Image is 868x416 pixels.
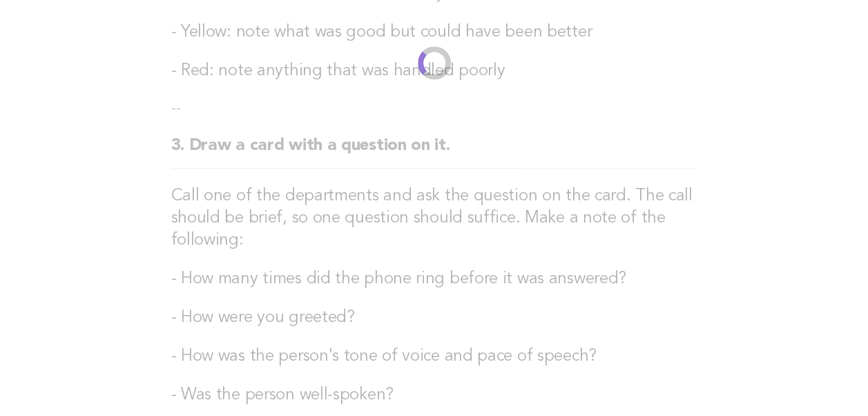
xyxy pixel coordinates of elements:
h3: - Yellow: note what was good but could have been better [171,21,697,44]
h3: Call one of the departments and ask the question on the card. The call should be brief, so one qu... [171,185,697,252]
h3: - Red: note anything that was handled poorly [171,60,697,82]
h3: - How was the person's tone of voice and pace of speech? [171,346,697,368]
h3: - Was the person well-spoken? [171,384,697,406]
h2: 3. Draw a card with a question on it. [171,135,697,169]
p: -- [171,99,697,118]
h3: - How many times did the phone ring before it was answered? [171,268,697,290]
h3: - How were you greeted? [171,307,697,329]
